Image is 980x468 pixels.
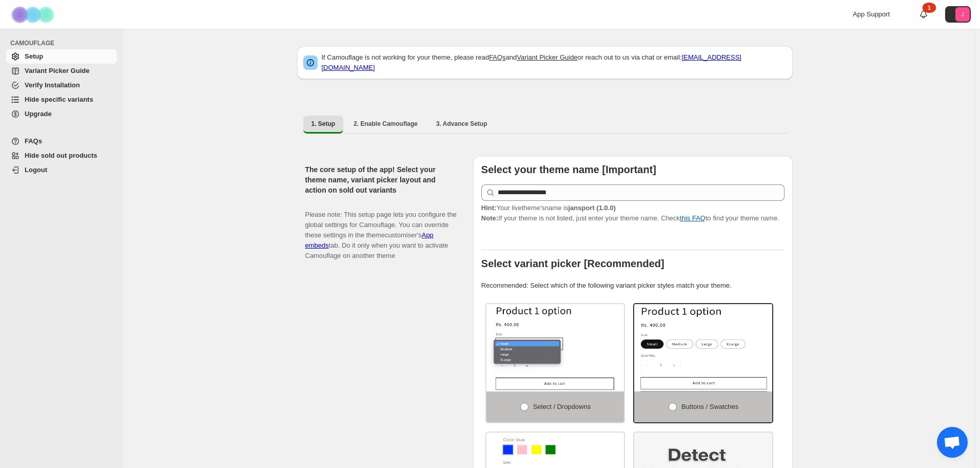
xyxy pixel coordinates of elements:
[481,203,785,223] p: If your theme is not listed, just enter your theme name. Check to find your theme name.
[923,3,936,13] div: 1
[486,304,624,391] img: Select / Dropdowns
[436,120,487,128] span: 3. Advance Setup
[961,11,964,17] text: J
[6,92,117,107] a: Hide specific variants
[6,78,117,92] a: Verify Installation
[25,81,80,89] span: Verify Installation
[311,120,336,128] span: 1. Setup
[918,9,929,20] a: 1
[517,53,577,61] a: Variant Picker Guide
[25,52,43,60] span: Setup
[945,6,971,23] button: Avatar with initials J
[681,403,738,410] span: Buttons / Swatches
[25,110,52,118] span: Upgrade
[6,64,117,78] a: Variant Picker Guide
[634,304,772,391] img: Buttons / Swatches
[25,67,89,74] span: Variant Picker Guide
[322,52,787,73] p: If Camouflage is not working for your theme, please read and or reach out to us via chat or email:
[10,39,118,47] span: CAMOUFLAGE
[305,199,457,261] p: Please note: This setup page lets you configure the global settings for Camouflage. You can overr...
[481,280,785,291] p: Recommended: Select which of the following variant picker styles match your theme.
[481,204,616,212] span: Your live theme's name is
[680,214,705,222] a: this FAQ
[6,49,117,64] a: Setup
[568,204,616,212] strong: jansport (1.0.0)
[937,427,968,458] div: Open chat
[481,164,656,175] b: Select your theme name [Important]
[25,96,93,103] span: Hide specific variants
[6,134,117,148] a: FAQs
[305,164,457,195] h2: The core setup of the app! Select your theme name, variant picker layout and action on sold out v...
[533,403,591,410] span: Select / Dropdowns
[481,258,664,269] b: Select variant picker [Recommended]
[25,166,47,174] span: Logout
[6,148,117,163] a: Hide sold out products
[481,214,498,222] strong: Note:
[6,107,117,121] a: Upgrade
[354,120,418,128] span: 2. Enable Camouflage
[8,1,60,29] img: Camouflage
[25,152,97,159] span: Hide sold out products
[481,204,497,212] strong: Hint:
[955,7,970,22] span: Avatar with initials J
[25,137,42,145] span: FAQs
[853,10,890,18] span: App Support
[6,163,117,177] a: Logout
[489,53,506,61] a: FAQs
